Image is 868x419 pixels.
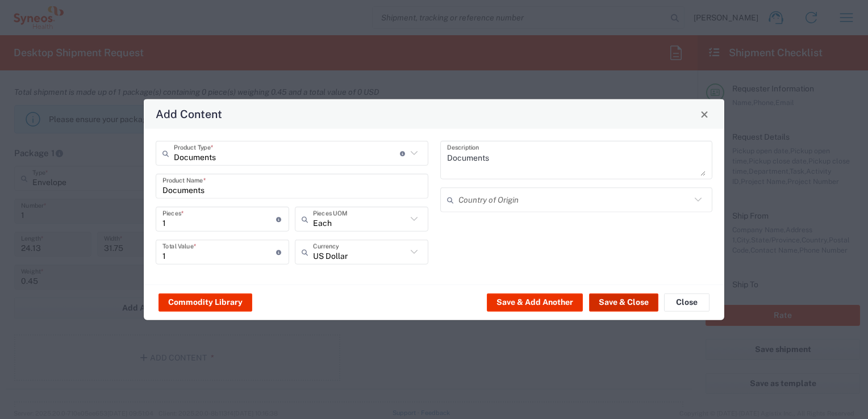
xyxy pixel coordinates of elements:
button: Close [696,106,712,122]
h4: Add Content [156,106,222,122]
button: Save & Add Another [487,293,583,311]
button: Save & Close [589,293,658,311]
button: Commodity Library [158,293,252,311]
button: Close [664,293,710,311]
